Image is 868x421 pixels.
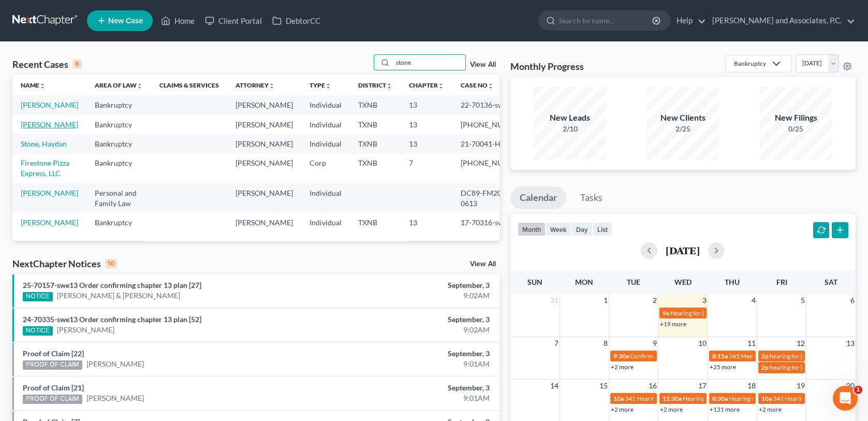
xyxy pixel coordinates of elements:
a: Attorneyunfold_more [236,81,275,89]
a: [PERSON_NAME] [21,188,78,197]
td: [PERSON_NAME] [227,95,301,114]
span: 6 [849,294,856,307]
div: 0/25 [760,124,832,134]
td: Bankruptcy [86,154,151,183]
span: 8:30a [712,395,728,402]
span: Hearing for [PERSON_NAME] [670,309,751,317]
i: unfold_more [137,83,143,89]
td: Individual [301,134,350,153]
span: 3 [701,294,708,307]
a: Area of Lawunfold_more [95,81,143,89]
a: Typeunfold_more [310,81,331,89]
a: Chapterunfold_more [409,81,444,89]
span: 4 [751,294,757,307]
a: Districtunfold_more [358,81,392,89]
td: [PERSON_NAME] [227,134,301,153]
i: unfold_more [269,83,275,89]
td: 13 [401,115,452,134]
a: [PERSON_NAME] & [PERSON_NAME] [57,291,180,301]
div: 9:02AM [341,291,490,301]
a: Proof of Claim [22] [23,349,84,358]
td: [PERSON_NAME] [227,115,301,134]
a: +131 more [710,405,740,413]
span: 8:15a [712,352,728,360]
span: New Case [108,17,143,25]
div: Bankruptcy [734,59,766,68]
div: New Leads [534,112,606,124]
span: 10 [697,337,708,350]
td: TXNB [350,154,401,183]
div: New Clients [646,112,719,124]
span: Hearing for [PERSON_NAME] [683,395,763,402]
a: +2 more [611,363,634,371]
span: 10a [761,395,772,402]
td: [PHONE_NUMBER] [452,115,533,134]
td: 13 [401,134,452,153]
span: Fri [776,278,787,286]
a: +2 more [759,405,782,413]
div: September, 3 [341,314,490,325]
span: 14 [549,380,560,392]
a: 24-70335-swe13 Order confirming chapter 13 plan [52] [23,315,201,324]
a: +2 more [611,405,634,413]
a: Tasks [571,186,612,209]
a: [PERSON_NAME] [21,218,78,227]
span: 17 [697,380,708,392]
td: 17-70316-swe-13 [452,213,533,232]
span: 11:30a [663,395,682,402]
div: September, 3 [341,383,490,393]
button: list [593,222,612,236]
a: +25 more [710,363,736,371]
input: Search by name... [559,11,654,30]
span: 13 [845,337,856,350]
td: [PHONE_NUMBER] [452,154,533,183]
a: [PERSON_NAME] and Associates, P.C. [707,11,855,30]
h2: [DATE] [666,245,700,256]
i: unfold_more [438,83,444,89]
input: Search by name... [393,55,465,70]
td: 7 [401,154,452,183]
span: 12 [796,337,806,350]
span: 19 [796,380,806,392]
div: NextChapter Notices [12,257,117,270]
td: DC89-FM2023-0613 [452,183,533,213]
h3: Monthly Progress [510,60,584,72]
div: 9:01AM [341,393,490,403]
span: 9:30a [613,352,629,360]
span: 15 [598,380,609,392]
td: [PERSON_NAME] [227,183,301,213]
span: Sat [825,278,837,286]
span: 1 [602,294,609,307]
i: unfold_more [325,83,331,89]
span: 8 [602,337,609,350]
div: September, 3 [341,280,490,291]
td: 22-70136-swe-13 [452,95,533,114]
a: Calendar [510,186,566,209]
a: View All [470,61,496,68]
td: TXNB [350,134,401,153]
span: 2p [761,364,769,371]
a: [PERSON_NAME] [21,100,78,109]
a: [PERSON_NAME] [57,325,114,335]
span: 11 [746,337,757,350]
iframe: Intercom live chat [833,386,858,411]
div: 6 [72,60,82,69]
td: TXNB [350,95,401,114]
span: Tue [627,278,640,286]
span: 10a [613,395,624,402]
td: Personal and Family Law [86,183,151,213]
div: NOTICE [23,326,53,336]
a: [PERSON_NAME] [86,359,144,369]
td: Individual [301,213,350,232]
span: 18 [746,380,757,392]
div: PROOF OF CLAIM [23,395,82,404]
td: 13 [401,213,452,232]
td: Individual [301,183,350,213]
button: week [546,222,571,236]
div: Recent Cases [12,58,82,70]
a: [PERSON_NAME] [21,120,78,129]
span: Sun [527,278,542,286]
td: TXNB [350,213,401,232]
a: Help [671,11,706,30]
span: 16 [648,380,658,392]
